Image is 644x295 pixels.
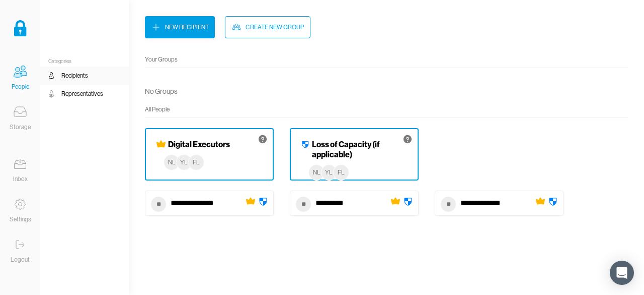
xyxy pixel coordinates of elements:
div: Open Intercom Messenger [610,261,634,285]
h4: Digital Executors [168,139,230,149]
div: FL [188,154,204,170]
div: Categories [40,58,129,65]
div: YL [176,154,192,170]
div: No Groups [145,84,178,98]
div: Storage [10,122,31,132]
div: YL [321,164,337,181]
div: Recipients [61,71,88,81]
div: Settings [10,214,31,224]
div: NL [164,154,180,170]
div: People [12,82,29,92]
div: NL [308,164,325,181]
div: Logout [11,255,30,265]
div: Representatives [61,89,103,99]
div: FL [333,164,349,181]
button: Create New Group [225,16,310,38]
div: All People [145,104,628,114]
h4: Loss of Capacity (if applicable) [312,139,408,159]
a: Recipients [40,67,129,85]
div: Inbox [13,174,28,184]
button: New Recipient [145,16,215,38]
a: Representatives [40,85,129,103]
div: New Recipient [165,22,209,32]
div: Create New Group [246,22,304,32]
div: Your Groups [145,54,628,65]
